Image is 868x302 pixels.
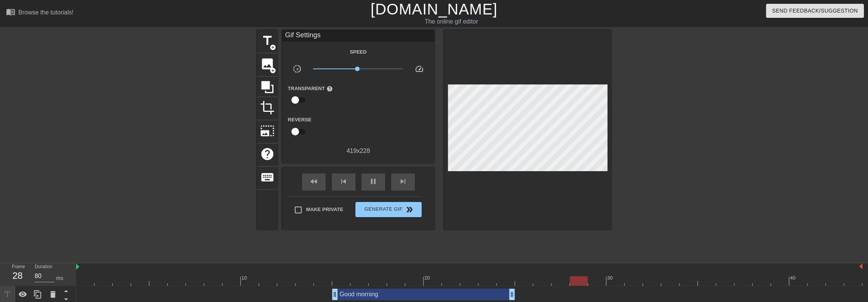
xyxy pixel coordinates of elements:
span: pause [369,177,378,186]
div: 30 [607,274,614,282]
span: photo_size_select_large [260,124,275,138]
span: add_circle [270,67,276,74]
span: help [326,86,333,92]
span: title [260,33,275,48]
button: Generate Gif [355,202,421,217]
label: Reverse [288,116,312,124]
img: bound-end.png [859,263,862,269]
span: skip_next [398,177,408,186]
label: Duration [35,265,52,269]
span: image [260,57,275,71]
span: keyboard [260,170,275,184]
label: Transparent [288,85,333,92]
span: add_circle [270,44,276,51]
span: double_arrow [405,205,414,214]
div: Gif Settings [282,30,435,41]
span: slow_motion_video [293,64,302,73]
div: 28 [12,269,23,283]
label: Speed [350,48,366,56]
span: speed [415,64,424,73]
span: help [260,147,275,161]
span: Send Feedback/Suggestion [772,6,858,16]
div: Browse the tutorials! [18,9,74,16]
div: 20 [424,274,431,282]
span: menu_book [6,7,15,16]
div: Frame [6,263,29,285]
a: Browse the tutorials! [6,7,74,19]
span: fast_rewind [309,177,318,186]
button: Send Feedback/Suggestion [766,4,864,18]
div: 10 [241,274,248,282]
span: skip_previous [339,177,348,186]
a: [DOMAIN_NAME] [371,1,497,17]
span: Make Private [306,206,344,213]
div: ms [56,274,63,282]
div: The online gif editor [293,17,610,26]
span: Generate Gif [358,205,418,214]
div: 419 x 228 [282,146,435,156]
div: 40 [790,274,797,282]
span: crop [260,100,275,115]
